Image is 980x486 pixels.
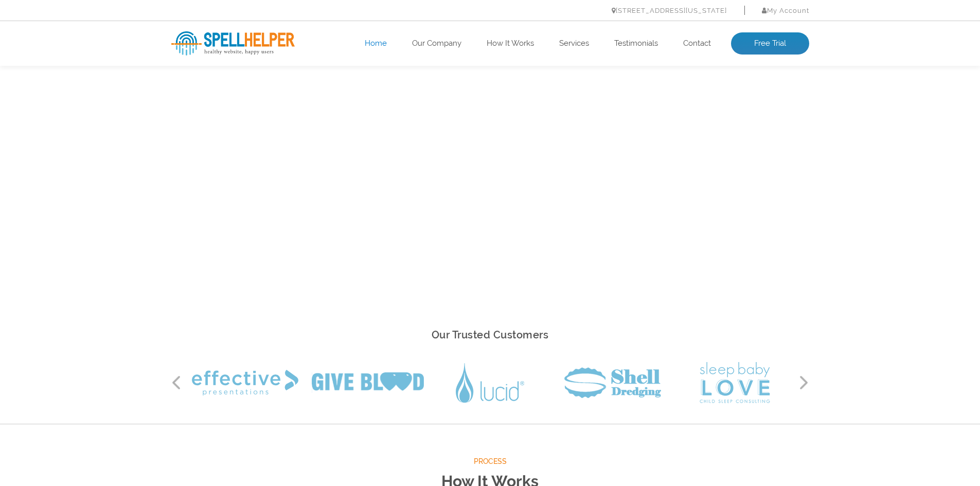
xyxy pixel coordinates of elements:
[171,375,182,390] button: Previous
[192,370,298,395] img: Effective
[171,326,809,344] h2: Our Trusted Customers
[312,372,424,393] img: Give Blood
[799,375,809,390] button: Next
[456,363,524,403] img: Lucid
[700,362,770,403] img: Sleep Baby Love
[171,455,809,468] span: Process
[564,367,661,398] img: Shell Dredging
